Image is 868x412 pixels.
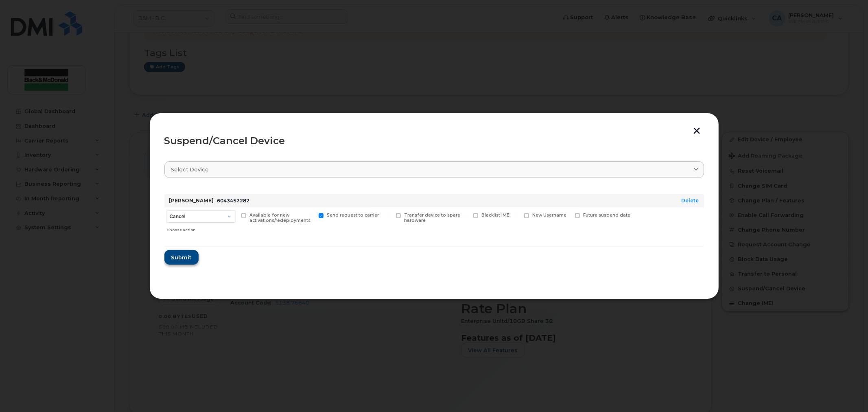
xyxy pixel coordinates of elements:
[171,166,209,173] span: Select device
[249,213,310,223] span: Available for new activations/redeployments
[309,213,313,217] input: Send request to carrier
[327,213,379,218] span: Send request to carrier
[164,136,704,146] div: Suspend/Cancel Device
[232,213,236,217] input: Available for new activations/redeployments
[532,213,566,218] span: New Username
[481,213,511,218] span: Blacklist IMEI
[164,161,704,178] a: Select device
[583,213,630,218] span: Future suspend date
[171,254,192,261] span: Submit
[217,197,250,204] span: 6043452282
[169,197,214,204] strong: [PERSON_NAME]
[404,213,460,223] span: Transfer device to spare hardware
[386,213,390,217] input: Transfer device to spare hardware
[164,250,199,265] button: Submit
[682,197,699,204] a: Delete
[565,213,569,217] input: Future suspend date
[464,213,468,217] input: Blacklist IMEI
[514,213,518,217] input: New Username
[166,224,236,233] div: Choose action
